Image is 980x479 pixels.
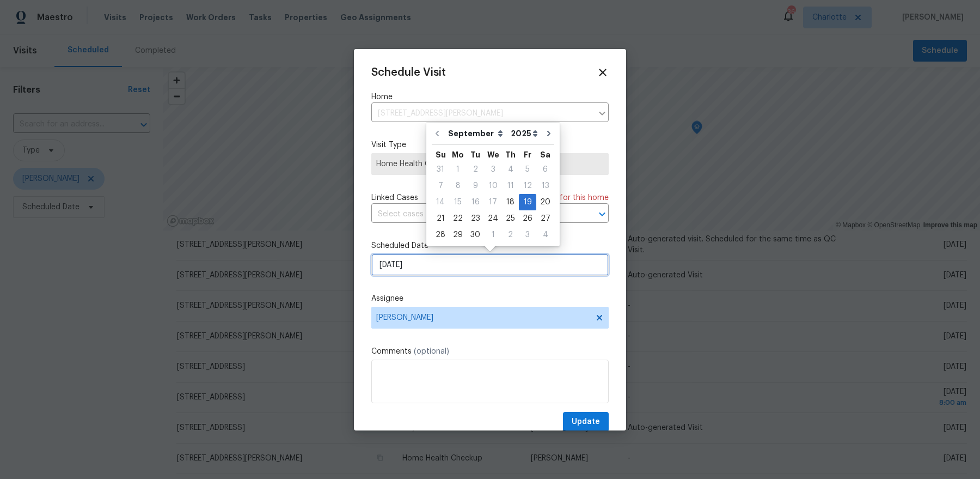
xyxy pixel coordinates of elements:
div: Sat Oct 04 2025 [536,227,554,243]
div: Sat Sep 13 2025 [536,178,554,194]
div: 14 [432,195,449,210]
div: 27 [536,211,554,226]
div: Mon Sep 01 2025 [449,161,467,178]
button: Update [563,412,609,432]
div: Sun Sep 28 2025 [432,227,449,243]
label: Home [371,92,609,102]
span: Schedule Visit [371,67,446,78]
div: 24 [484,211,502,226]
div: Fri Oct 03 2025 [519,227,536,243]
select: Year [508,125,541,142]
div: 22 [449,211,467,226]
div: 5 [519,162,536,177]
div: Wed Sep 24 2025 [484,210,502,227]
div: Wed Sep 17 2025 [484,194,502,210]
div: 4 [536,227,554,242]
div: Tue Sep 02 2025 [467,161,484,178]
abbr: Monday [452,151,464,159]
input: Enter in an address [371,105,592,122]
div: Sun Sep 07 2025 [432,178,449,194]
div: 21 [432,211,449,226]
div: 23 [467,211,484,226]
input: Select cases [371,206,578,223]
div: 4 [502,162,519,177]
div: 19 [519,195,536,210]
abbr: Thursday [505,151,516,159]
label: Scheduled Date [371,240,609,251]
div: 31 [432,162,449,177]
div: 6 [536,162,554,177]
div: 2 [467,162,484,177]
div: 18 [502,195,519,210]
span: Home Health Checkup [376,159,604,169]
div: Wed Sep 03 2025 [484,161,502,178]
input: M/D/YYYY [371,254,609,276]
div: Fri Sep 12 2025 [519,178,536,194]
div: Tue Sep 30 2025 [467,227,484,243]
button: Open [595,207,610,222]
div: 28 [432,227,449,242]
div: Sat Sep 27 2025 [536,210,554,227]
div: Mon Sep 29 2025 [449,227,467,243]
label: Assignee [371,293,609,304]
button: Go to next month [541,123,557,144]
span: (optional) [414,348,449,355]
div: 16 [467,195,484,210]
label: Comments [371,346,609,357]
div: Thu Oct 02 2025 [502,227,519,243]
div: 1 [484,227,502,242]
div: 7 [432,178,449,193]
abbr: Friday [524,151,531,159]
div: Fri Sep 26 2025 [519,210,536,227]
div: 11 [502,178,519,193]
div: Tue Sep 09 2025 [467,178,484,194]
div: Sat Sep 06 2025 [536,161,554,178]
div: Thu Sep 18 2025 [502,194,519,210]
div: Fri Sep 19 2025 [519,194,536,210]
abbr: Wednesday [487,151,499,159]
div: 25 [502,211,519,226]
div: Wed Oct 01 2025 [484,227,502,243]
div: Thu Sep 25 2025 [502,210,519,227]
div: Sun Sep 14 2025 [432,194,449,210]
div: 17 [484,195,502,210]
div: 3 [484,162,502,177]
span: Close [597,66,609,78]
div: 9 [467,178,484,193]
div: Tue Sep 23 2025 [467,210,484,227]
div: Mon Sep 15 2025 [449,194,467,210]
div: 1 [449,162,467,177]
div: 26 [519,211,536,226]
button: Go to previous month [429,123,445,144]
div: Sun Sep 21 2025 [432,210,449,227]
span: Update [572,415,600,429]
abbr: Sunday [436,151,446,159]
div: 13 [536,178,554,193]
span: Linked Cases [371,192,418,203]
div: Tue Sep 16 2025 [467,194,484,210]
abbr: Tuesday [470,151,480,159]
div: Fri Sep 05 2025 [519,161,536,178]
div: 20 [536,195,554,210]
div: Sun Aug 31 2025 [432,161,449,178]
span: [PERSON_NAME] [376,313,590,322]
label: Visit Type [371,140,609,150]
div: Wed Sep 10 2025 [484,178,502,194]
div: 8 [449,178,467,193]
div: Thu Sep 04 2025 [502,161,519,178]
div: 10 [484,178,502,193]
select: Month [445,125,508,142]
div: Thu Sep 11 2025 [502,178,519,194]
abbr: Saturday [540,151,550,159]
div: Mon Sep 08 2025 [449,178,467,194]
div: 30 [467,227,484,242]
div: Sat Sep 20 2025 [536,194,554,210]
div: 29 [449,227,467,242]
div: Mon Sep 22 2025 [449,210,467,227]
div: 12 [519,178,536,193]
div: 2 [502,227,519,242]
div: 3 [519,227,536,242]
div: 15 [449,195,467,210]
